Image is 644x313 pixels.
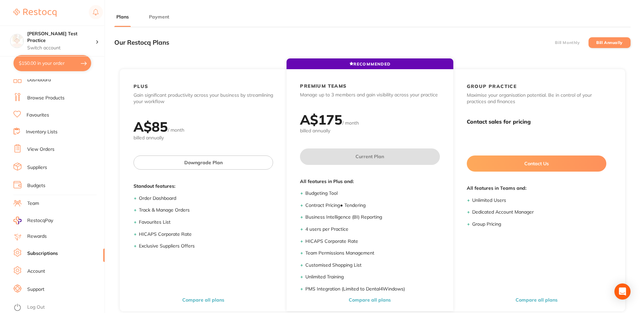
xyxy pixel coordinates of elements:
p: Gain significant productivity across your business by streamlining your workflow [134,92,273,105]
a: Favourites [27,112,49,119]
li: Team Permissions Management [305,250,440,257]
a: Team [27,200,39,207]
li: Contract Pricing ● Tendering [305,202,440,209]
li: Budgeting Tool [305,190,440,197]
label: Bill Annually [596,40,623,45]
span: RECOMMENDED [349,61,390,66]
a: Budgets [27,182,45,189]
a: Rewards [27,233,47,240]
li: Dedicated Account Manager [472,209,606,216]
button: Log Out [13,302,103,313]
li: Exclusive Suppliers Offers [139,243,273,250]
li: HICAPS Corporate Rate [139,231,273,238]
button: Downgrade Plan [134,155,273,170]
a: Subscriptions [27,250,58,257]
a: Support [27,286,44,293]
a: Dashboard [27,77,51,83]
button: Payment [147,14,171,20]
li: Unlimited Training [305,274,440,280]
h3: Our Restocq Plans [114,39,169,46]
li: Order Dashboard [139,195,273,202]
img: Nitheesh Test Practice [10,34,24,47]
a: Browse Products [27,95,65,101]
a: RestocqPay [13,217,53,224]
button: Compare all plans [180,297,226,303]
a: View Orders [27,146,54,153]
li: Customised Shopping List [305,262,440,269]
h4: Nitheesh Test Practice [27,31,96,44]
button: Compare all plans [514,297,560,303]
span: Standout features: [134,183,273,190]
button: Compare all plans [347,297,393,303]
span: billed annually [300,128,440,134]
p: Manage up to 3 members and gain visibility across your practice [300,92,440,98]
button: Contact Us [467,155,606,172]
li: HICAPS Corporate Rate [305,238,440,245]
h2: A$ 175 [300,111,342,128]
button: $150.00 in your order [13,55,91,71]
img: Restocq Logo [13,9,56,17]
h3: Contact sales for pricing [467,119,606,125]
li: Business Intelligence (BI) Reporting [305,214,440,221]
a: Inventory Lists [26,129,58,135]
p: Switch account [27,45,96,51]
li: Favourites List [139,219,273,226]
span: All features in Teams and: [467,185,606,192]
a: Log Out [27,304,45,311]
li: PMS Integration (Limited to Dental4Windows) [305,286,440,293]
li: 4 users per Practice [305,226,440,233]
div: Open Intercom Messenger [614,283,631,300]
h2: GROUP PRACTICE [467,83,517,89]
img: RestocqPay [13,217,22,224]
span: / month [168,127,184,133]
li: Group Pricing [472,221,606,228]
h2: A$ 85 [134,118,168,135]
span: RestocqPay [27,217,53,224]
label: Bill Monthly [555,40,580,45]
span: All features in Plus and: [300,178,440,185]
button: Plans [114,14,131,20]
h2: PREMIUM TEAMS [300,83,346,89]
h2: PLUS [134,83,148,89]
li: Unlimited Users [472,197,606,204]
a: Restocq Logo [13,5,56,20]
a: Account [27,268,45,275]
li: Track & Manage Orders [139,207,273,214]
a: Suppliers [27,164,47,171]
span: / month [342,120,359,126]
button: Current Plan [300,148,440,165]
p: Maximise your organisation potential. Be in control of your practices and finances [467,92,606,105]
span: billed annually [134,135,273,141]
